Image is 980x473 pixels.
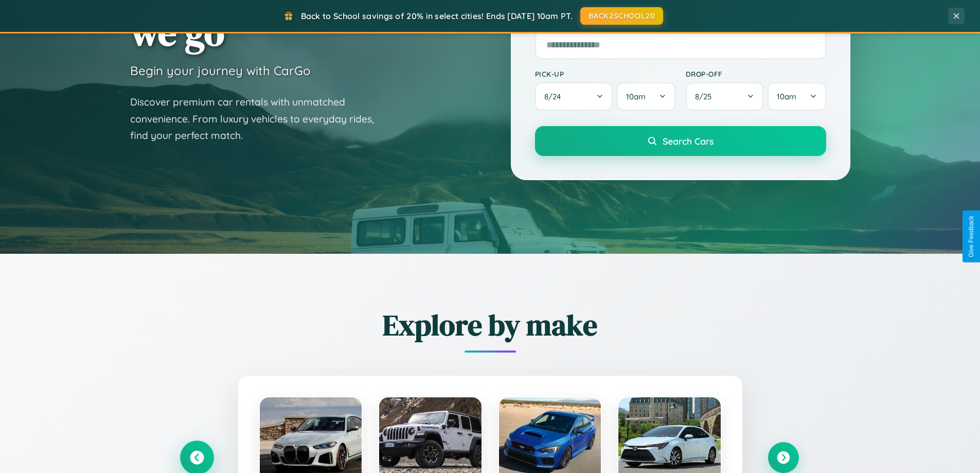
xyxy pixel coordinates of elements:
button: 10am [768,82,826,111]
button: 8/24 [535,82,613,111]
div: Give Feedback [968,216,975,257]
button: 10am [617,82,675,111]
button: Search Cars [535,126,826,156]
span: 10am [777,92,796,101]
span: 8 / 24 [544,92,566,101]
h3: Begin your journey with CarGo [130,63,311,78]
button: 8/25 [686,82,764,111]
span: Search Cars [663,135,714,147]
span: 10am [626,92,646,101]
label: Drop-off [686,69,826,78]
span: Back to School savings of 20% in select cities! Ends [DATE] 10am PT. [301,11,573,21]
h2: Explore by make [182,305,799,345]
p: Discover premium car rentals with unmatched convenience. From luxury vehicles to everyday rides, ... [130,94,387,144]
button: BACK2SCHOOL20 [580,7,663,25]
span: 8 / 25 [695,92,717,101]
label: Pick-up [535,69,675,78]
